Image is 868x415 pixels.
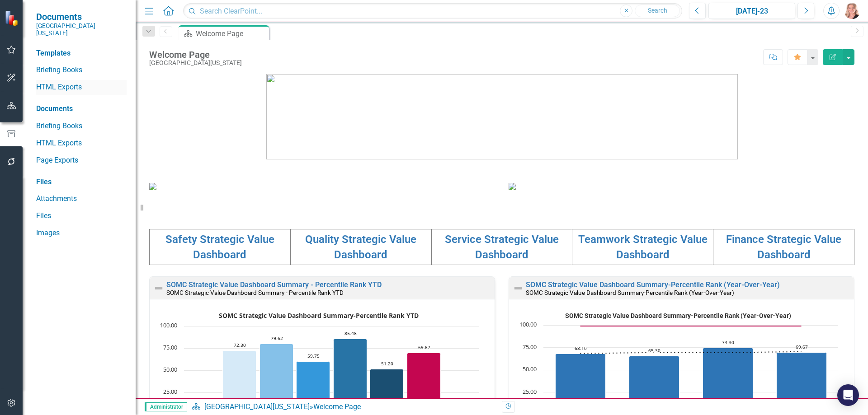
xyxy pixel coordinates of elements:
[36,211,127,221] a: Files
[370,369,404,415] g: Finance, bar series 5 of 6 with 1 bar.
[407,353,441,415] g: Overall YTD, bar series 6 of 6 with 1 bar.
[36,48,127,59] div: Templates
[509,183,516,190] img: download%20somc%20strategic%20values%20v2.png
[523,387,537,396] text: 25.00
[556,348,827,415] g: Percentile Rank, series 1 of 3. Bar series with 4 bars.
[334,339,367,415] path: FY2024, 85.48. Teamwork.
[166,280,382,289] a: SOMC Strategic Value Dashboard Summary - Percentile Rank YTD
[149,183,156,190] img: download%20somc%20mission%20vision.png
[36,104,127,114] div: Documents
[271,335,283,341] text: 79.62
[334,339,367,415] g: Teamwork, bar series 4 of 6 with 1 bar.
[708,3,795,19] button: [DATE]-23
[204,402,310,411] a: [GEOGRAPHIC_DATA][US_STATE]
[36,65,127,75] a: Briefing Books
[36,121,127,131] a: Briefing Books
[381,360,393,367] text: 51.20
[844,3,860,19] img: Tiffany LaCoste
[165,233,274,261] a: Safety Strategic Value Dashboard
[36,11,127,22] span: Documents
[36,194,127,204] a: Attachments
[260,344,293,415] g: Quality, bar series 2 of 6 with 1 bar.
[36,155,127,166] a: Page Exports
[726,233,841,261] a: Finance Strategic Value Dashboard
[149,60,242,66] div: [GEOGRAPHIC_DATA][US_STATE]
[703,348,753,415] path: FY2023, 74.3. Percentile Rank.
[629,356,679,415] path: FY2022, 65.3. Percentile Rank.
[163,387,177,396] text: 25.00
[513,283,524,294] img: Not Defined
[149,50,242,60] div: Welcome Page
[219,311,419,320] text: SOMC Strategic Value Dashboard Summary-Percentile Rank YTD
[526,289,734,296] small: SOMC Strategic Value Dashboard Summary-Percentile Rank (Year-Over-Year)
[196,28,267,39] div: Welcome Page
[5,10,20,26] img: ClearPoint Strategy
[578,233,708,261] a: Teamwork Strategic Value Dashboard
[648,347,660,354] text: 65.30
[837,384,859,406] div: Open Intercom Messenger
[36,228,127,238] a: Images
[260,344,293,415] path: FY2024, 79.62. Quality.
[777,352,827,415] path: FY2024, 69.67. Percentile Rank.
[418,344,430,350] text: 69.67
[36,22,127,37] small: [GEOGRAPHIC_DATA][US_STATE]
[635,5,680,17] button: Search
[722,339,734,345] text: 74.30
[297,361,330,415] path: FY2024, 59.75. Service.
[166,289,344,296] small: SOMC Strategic Value Dashboard Summary - Percentile Rank YTD
[523,343,537,351] text: 75.00
[313,402,361,411] div: Welcome Page
[36,177,127,187] div: Files
[145,402,187,411] span: Administrator
[307,353,320,359] text: 59.75
[223,350,256,415] g: Safety, bar series 1 of 6 with 1 bar.
[579,324,803,328] g: Goal, series 2 of 3. Line with 4 data points.
[160,321,177,329] text: 100.00
[796,344,808,350] text: 69.67
[305,233,416,261] a: Quality Strategic Value Dashboard
[297,361,330,415] g: Service, bar series 3 of 6 with 1 bar.
[234,342,246,348] text: 72.30
[163,365,177,373] text: 50.00
[523,365,537,373] text: 50.00
[183,3,682,19] input: Search ClearPoint...
[648,7,667,14] span: Search
[36,138,127,149] a: HTML Exports
[344,330,357,336] text: 85.48
[266,74,738,159] img: download%20somc%20logo%20v2.png
[153,283,164,294] img: Not Defined
[370,369,404,415] path: FY2024, 51.2. Finance.
[407,353,441,415] path: FY2024, 69.67. Overall YTD.
[192,402,495,412] div: »
[526,280,780,289] a: SOMC Strategic Value Dashboard Summary-Percentile Rank (Year-Over-Year)
[223,350,256,415] path: FY2024, 72.3. Safety.
[556,354,606,415] path: FY2021, 68.1. Percentile Rank.
[712,6,792,17] div: [DATE]-23
[565,312,791,319] text: SOMC Strategic Value Dashboard Summary-Percentile Rank (Year-Over-Year)
[163,343,177,351] text: 75.00
[575,345,587,351] text: 68.10
[445,233,559,261] a: Service Strategic Value Dashboard
[36,82,127,93] a: HTML Exports
[519,320,537,328] text: 100.00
